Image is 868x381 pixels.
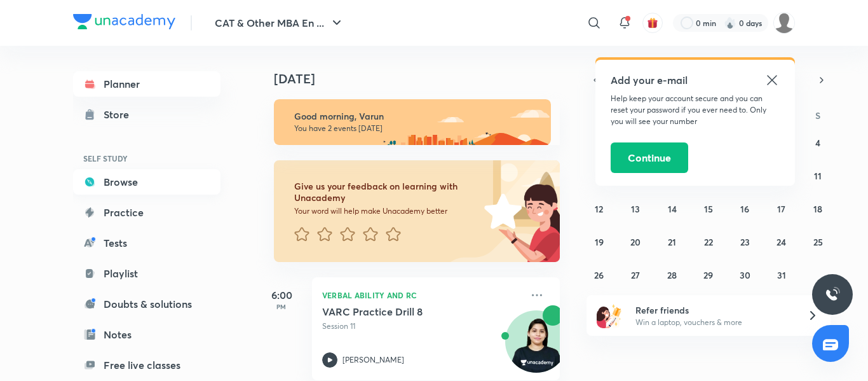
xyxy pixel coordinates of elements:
h5: 6:00 [256,287,307,303]
abbr: October 17, 2025 [777,203,785,215]
a: Notes [73,322,220,347]
button: October 26, 2025 [589,265,609,285]
button: October 4, 2025 [808,132,828,153]
button: October 21, 2025 [662,232,682,252]
button: October 23, 2025 [735,232,755,252]
abbr: October 11, 2025 [814,170,822,182]
button: October 22, 2025 [698,232,719,252]
button: October 20, 2025 [625,232,646,252]
abbr: October 31, 2025 [777,269,786,281]
abbr: October 19, 2025 [595,236,604,248]
h6: Give us your feedback on learning with Unacademy [294,181,480,204]
button: October 30, 2025 [735,265,755,285]
abbr: October 21, 2025 [668,236,676,248]
abbr: October 30, 2025 [740,269,750,281]
button: October 29, 2025 [698,265,719,285]
abbr: October 26, 2025 [594,269,604,281]
p: Your word will help make Unacademy better [294,206,480,216]
button: October 13, 2025 [625,198,646,219]
h6: Good morning, Varun [294,111,539,122]
button: October 16, 2025 [735,198,755,219]
abbr: October 20, 2025 [630,236,641,248]
button: October 19, 2025 [589,232,609,252]
a: Playlist [73,261,220,286]
p: [PERSON_NAME] [342,354,404,366]
img: ttu [825,287,840,302]
abbr: October 4, 2025 [815,137,820,149]
a: Practice [73,200,220,225]
a: Tests [73,230,220,256]
abbr: October 13, 2025 [631,203,640,215]
button: October 14, 2025 [662,198,682,219]
abbr: October 18, 2025 [813,203,822,215]
button: October 15, 2025 [698,198,719,219]
button: October 31, 2025 [771,265,792,285]
img: avatar [647,17,658,29]
button: October 25, 2025 [808,232,828,252]
a: Browse [73,169,220,195]
p: Verbal Ability and RC [322,287,522,303]
button: Continue [611,142,688,173]
abbr: October 14, 2025 [668,203,677,215]
img: streak [724,17,736,29]
img: Company Logo [73,14,175,29]
abbr: October 23, 2025 [740,236,750,248]
a: Planner [73,71,220,97]
p: Win a laptop, vouchers & more [635,317,792,328]
abbr: October 29, 2025 [703,269,713,281]
div: Store [104,107,137,122]
button: October 5, 2025 [589,165,609,186]
button: October 12, 2025 [589,198,609,219]
button: October 11, 2025 [808,165,828,186]
button: CAT & Other MBA En ... [207,10,352,36]
a: Store [73,102,220,127]
p: Session 11 [322,321,522,332]
abbr: October 24, 2025 [776,236,786,248]
h6: Refer friends [635,303,792,317]
p: PM [256,303,307,310]
abbr: October 25, 2025 [813,236,823,248]
button: October 24, 2025 [771,232,792,252]
img: Varun Ramnath [773,12,795,34]
abbr: October 28, 2025 [667,269,677,281]
img: referral [597,303,622,328]
img: feedback_image [441,160,560,262]
abbr: October 27, 2025 [631,269,640,281]
abbr: October 15, 2025 [704,203,713,215]
button: avatar [642,13,663,33]
h4: [DATE] [274,71,573,87]
p: You have 2 events [DATE] [294,123,539,134]
h5: Add your e-mail [611,73,780,88]
img: Avatar [506,317,567,378]
h6: SELF STUDY [73,148,220,169]
abbr: October 12, 2025 [595,203,603,215]
button: October 18, 2025 [808,198,828,219]
a: Doubts & solutions [73,291,220,317]
a: Company Logo [73,14,175,32]
p: Help keep your account secure and you can reset your password if you ever need to. Only you will ... [611,93,780,127]
a: Free live classes [73,352,220,378]
abbr: October 22, 2025 [704,236,713,248]
button: October 27, 2025 [625,265,646,285]
img: morning [274,99,551,145]
abbr: October 16, 2025 [740,203,749,215]
h5: VARC Practice Drill 8 [322,305,480,318]
abbr: Saturday [815,109,820,121]
button: October 17, 2025 [771,198,792,219]
button: October 28, 2025 [662,265,682,285]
